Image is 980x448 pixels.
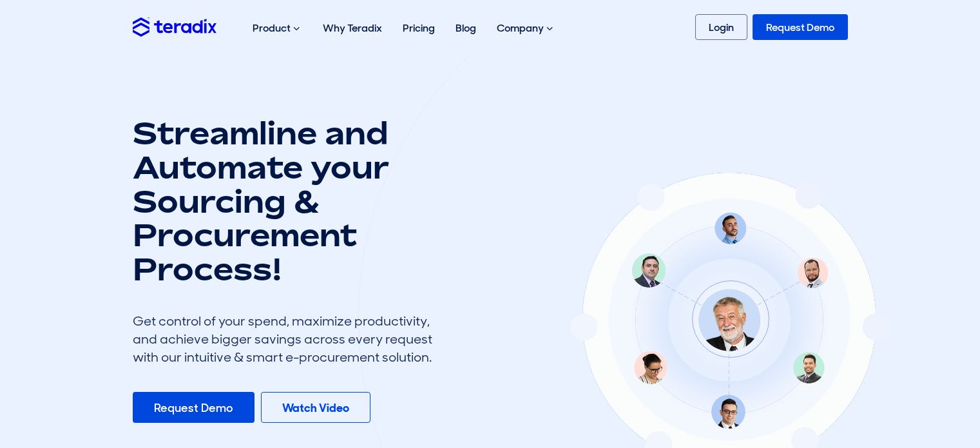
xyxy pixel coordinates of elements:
[133,116,442,286] h1: Streamline and Automate your Sourcing & Procurement Process!
[261,392,370,423] a: Watch Video
[392,8,445,48] a: Pricing
[753,14,848,40] a: Request Demo
[133,392,255,423] a: Request Demo
[445,8,486,48] a: Blog
[133,17,216,36] img: Teradix logo
[695,14,747,40] a: Login
[312,8,392,48] a: Why Teradix
[486,8,566,49] div: Company
[242,8,312,49] div: Product
[282,400,349,416] b: Watch Video
[133,312,442,366] div: Get control of your spend, maximize productivity, and achieve bigger savings across every request...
